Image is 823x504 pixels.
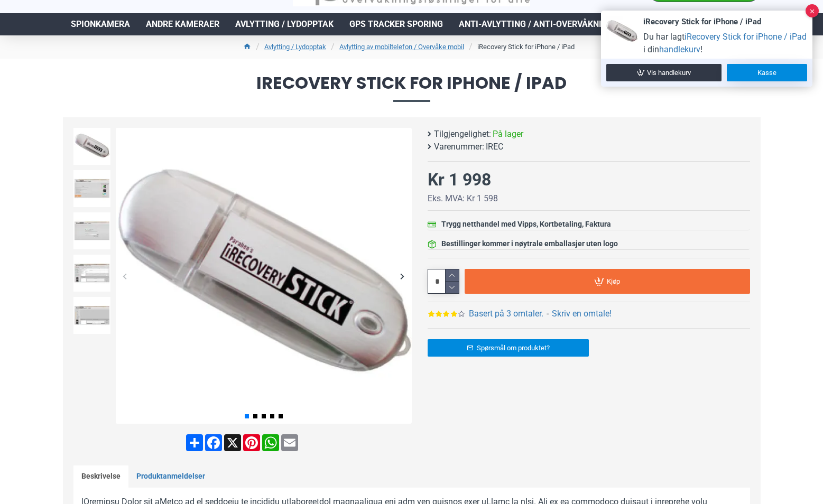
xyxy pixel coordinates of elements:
img: iRecovery Stick for iPhone / iPad - SpyGadgets.no [73,255,110,292]
a: Vis handlekurv [606,64,722,81]
div: Previous slide [116,267,134,285]
img: iRecovery Stick for iPhone / iPad - SpyGadgets.no [73,297,110,334]
span: iRecovery Stick for iPhone / iPad [63,74,761,101]
div: Du har lagt i din ! [643,31,807,56]
span: Go to slide 1 [245,414,249,418]
a: GPS Tracker Sporing [341,13,451,35]
div: Next slide [393,267,412,285]
a: X [223,434,242,451]
a: Pinterest [242,434,261,451]
a: Anti-avlytting / Anti-overvåkning [451,13,621,35]
a: Andre kameraer [138,13,227,35]
b: - [547,309,549,319]
a: Kasse [727,64,807,81]
span: Kjøp [607,278,620,285]
a: Avlytting / Lydopptak [227,13,341,35]
div: Bestillinger kommer i nøytrale emballasjer uten logo [441,238,618,249]
a: Email [280,434,299,451]
a: Produktanmeldelser [128,465,213,488]
span: Go to slide 3 [262,414,266,418]
span: Anti-avlytting / Anti-overvåkning [459,18,613,31]
a: WhatsApp [261,434,280,451]
img: iRecovery Stick for iPhone / iPad - SpyGadgets.no [73,212,110,249]
a: Avlytting / Lydopptak [264,42,326,52]
a: Spionkamera [63,13,138,35]
b: Varenummer: [434,141,484,153]
div: Trygg netthandel med Vipps, Kortbetaling, Faktura [441,219,611,230]
span: Andre kameraer [146,18,219,31]
a: Basert på 3 omtaler. [469,307,543,320]
b: Tilgjengelighet: [434,128,491,141]
div: Kr 1 998 [428,167,491,192]
a: Avlytting av mobiltelefon / Overvåke mobil [339,42,464,52]
span: Go to slide 4 [270,414,274,418]
img: iRecovery Stick for iPhone / iPad - SpyGadgets.no [73,128,110,165]
span: GPS Tracker Sporing [349,18,443,31]
a: Skriv en omtale! [552,307,612,320]
img: iRecovery-stick-dataetterforskning-for-iphone-1-60x60w.webp [606,16,638,48]
span: IREC [486,141,503,153]
a: iRecovery Stick for iPhone / iPad [685,31,807,43]
a: Share [185,434,204,451]
img: iRecovery Stick for iPhone / iPad - SpyGadgets.no [116,128,412,424]
span: Spionkamera [71,18,130,31]
span: Go to slide 2 [253,414,257,418]
span: Avlytting / Lydopptak [235,18,334,31]
span: På lager [493,128,523,141]
img: iRecovery Stick for iPhone / iPad - SpyGadgets.no [73,170,110,207]
a: Beskrivelse [73,465,128,488]
div: iRecovery Stick for iPhone / iPad [643,16,807,28]
a: Spørsmål om produktet? [428,339,589,357]
a: handlekurv [659,43,700,56]
a: Facebook [204,434,223,451]
span: Go to slide 5 [279,414,283,418]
